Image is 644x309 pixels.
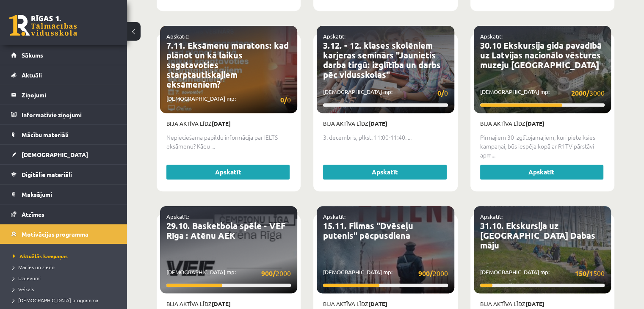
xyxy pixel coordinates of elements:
[22,131,69,138] span: Mācību materiāli
[13,285,119,293] a: Veikals
[323,165,446,180] a: Apskatīt
[11,125,116,144] a: Mācību materiāli
[212,300,231,307] strong: [DATE]
[480,40,602,70] a: 30.10 Ekskursija gida pavadībā uz Latvijas nacionālo vēstures muzeju [GEOGRAPHIC_DATA]
[166,133,278,150] span: Nepieciešama papildu informācija par IELTS eksāmenu? Kādu ...
[22,51,43,59] span: Sākums
[22,230,88,238] span: Motivācijas programma
[212,120,231,127] strong: [DATE]
[575,269,589,278] strong: 150/
[323,133,448,142] p: 3. decembris, plkst. 11:00-11:40. ...
[323,33,345,40] a: Apskatīt:
[280,95,287,104] strong: 0/
[166,213,189,220] a: Apskatīt:
[22,71,42,79] span: Aktuāli
[323,119,448,128] p: Bija aktīva līdz
[11,85,116,105] a: Ziņojumi
[480,268,605,279] p: [DEMOGRAPHIC_DATA] mp:
[418,269,433,278] strong: 900/
[13,286,34,292] span: Veikals
[480,133,605,160] p: Pirmajiem 30 izglītojamajiem, kuri pieteiksies kampaņai, būs iespēja kopā ar R1TV pārstāvi apm...
[323,220,413,241] a: 15.11. Filmas "Dvēseļu putenis" pēcpusdiena
[323,268,448,279] p: [DEMOGRAPHIC_DATA] mp:
[166,33,189,40] a: Apskatīt:
[480,33,503,40] a: Apskatīt:
[261,268,291,279] span: 2000
[13,297,98,303] span: [DEMOGRAPHIC_DATA] programma
[11,185,116,204] a: Maksājumi
[280,94,291,105] span: 0
[480,88,605,98] p: [DEMOGRAPHIC_DATA] mp:
[418,268,448,279] span: 2000
[11,165,116,184] a: Digitālie materiāli
[13,274,119,282] a: Uzdevumi
[575,268,605,279] span: 1500
[22,210,44,218] span: Atzīmes
[11,145,116,164] a: [DEMOGRAPHIC_DATA]
[166,165,290,180] a: Apskatīt
[22,185,116,204] legend: Maksājumi
[22,105,116,124] legend: Informatīvie ziņojumi
[525,300,544,307] strong: [DATE]
[261,269,276,278] strong: 900/
[368,300,387,307] strong: [DATE]
[11,45,116,65] a: Sākums
[13,252,119,260] a: Aktuālās kampaņas
[437,88,448,98] span: 0
[437,88,444,97] strong: 0/
[13,263,119,271] a: Mācies un ziedo
[480,165,603,180] a: Apskatīt
[13,264,55,270] span: Mācies un ziedo
[11,105,116,124] a: Informatīvie ziņojumi
[22,85,116,105] legend: Ziņojumi
[11,65,116,85] a: Aktuāli
[11,204,116,224] a: Atzīmes
[166,119,291,128] p: Bija aktīva līdz
[571,88,589,97] strong: 2000/
[166,268,291,279] p: [DEMOGRAPHIC_DATA] mp:
[166,94,291,105] p: [DEMOGRAPHIC_DATA] mp:
[22,171,72,178] span: Digitālie materiāli
[22,151,88,158] span: [DEMOGRAPHIC_DATA]
[13,296,119,304] a: [DEMOGRAPHIC_DATA] programma
[13,253,68,259] span: Aktuālās kampaņas
[323,40,441,80] a: 3.12. - 12. klases skolēniem karjeras seminārs "Jaunietis darba tirgū: izglītība un darbs pēc vid...
[480,300,605,308] p: Bija aktīva līdz
[166,300,291,308] p: Bija aktīva līdz
[571,88,605,98] span: 3000
[525,120,544,127] strong: [DATE]
[323,300,448,308] p: Bija aktīva līdz
[166,220,285,241] a: 29.10. Basketbola spēle - VEF Rīga : Atēnu AEK
[13,275,41,281] span: Uzdevumi
[9,15,77,36] a: Rīgas 1. Tālmācības vidusskola
[480,220,595,251] a: 31.10. Ekskursija uz [GEOGRAPHIC_DATA] Dabas māju
[368,120,387,127] strong: [DATE]
[480,119,605,128] p: Bija aktīva līdz
[323,213,345,220] a: Apskatīt:
[323,88,448,98] p: [DEMOGRAPHIC_DATA] mp:
[11,224,116,244] a: Motivācijas programma
[480,213,503,220] a: Apskatīt:
[166,40,289,90] a: 7.11. Eksāmenu maratons: kad plānot un kā laikus sagatavoties starptautiskajiem eksāmeniem?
